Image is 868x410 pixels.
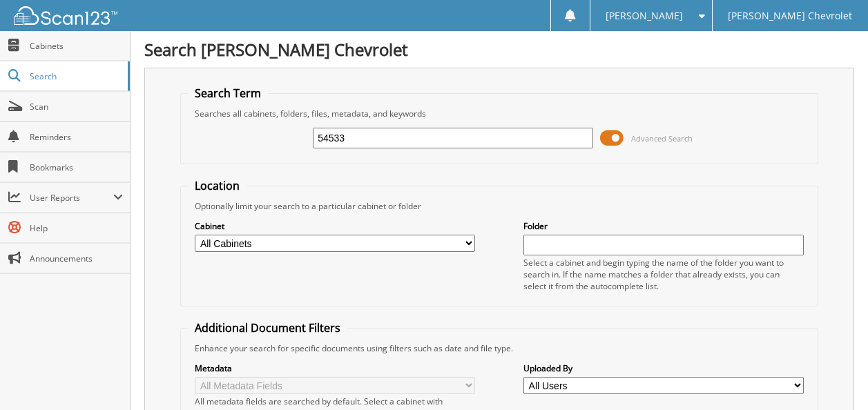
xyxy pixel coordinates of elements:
[144,38,854,61] h1: Search [PERSON_NAME] Chevrolet
[188,86,268,101] legend: Search Term
[188,342,810,354] div: Enhance your search for specific documents using filters such as date and file type.
[30,192,113,204] span: User Reports
[30,222,123,234] span: Help
[30,131,123,143] span: Reminders
[30,162,123,173] span: Bookmarks
[195,362,475,374] label: Metadata
[30,101,123,113] span: Scan
[606,12,683,20] span: [PERSON_NAME]
[728,12,852,20] span: [PERSON_NAME] Chevrolet
[30,70,121,82] span: Search
[188,108,810,119] div: Searches all cabinets, folders, files, metadata, and keywords
[30,40,123,52] span: Cabinets
[188,178,247,193] legend: Location
[188,320,347,335] legend: Additional Document Filters
[523,220,804,232] label: Folder
[523,257,804,292] div: Select a cabinet and begin typing the name of the folder you want to search in. If the name match...
[14,6,117,25] img: scan123-logo-white.svg
[523,362,804,374] label: Uploaded By
[30,253,123,264] span: Announcements
[195,220,475,232] label: Cabinet
[188,200,810,212] div: Optionally limit your search to a particular cabinet or folder
[631,133,693,144] span: Advanced Search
